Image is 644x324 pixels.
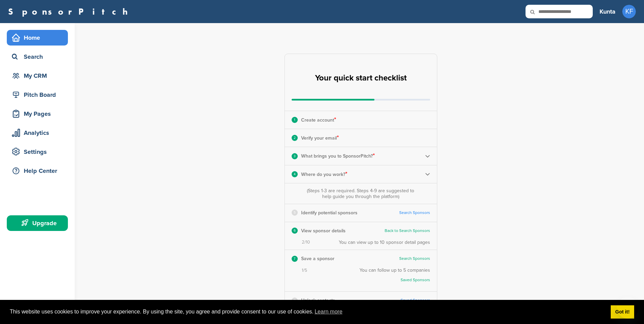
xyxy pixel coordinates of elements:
a: dismiss cookie message [611,305,634,319]
span: 1/5 [302,268,307,273]
div: Search [10,51,68,63]
h2: Your quick start checklist [315,71,407,86]
a: Help Center [7,163,68,179]
img: Checklist arrow 2 [425,154,430,159]
div: You can view up to 10 sponsor detail pages [339,239,430,245]
a: Search Sponsors [399,256,430,261]
div: Analytics [10,127,68,139]
a: Search Sponsors [399,210,430,215]
span: KF [622,5,636,18]
div: (Steps 1-3 are required. Steps 4-9 are suggested to help guide you through the platform) [305,188,416,199]
p: What brings you to SponsorPitch? [301,151,375,160]
p: Unlock contacts [301,296,335,305]
h3: Kunta [600,7,615,16]
span: This website uses cookies to improve your experience. By using the site, you agree and provide co... [10,307,605,317]
p: Save a sponsor [301,254,334,263]
div: My Pages [10,108,68,120]
div: 4 [292,171,298,177]
div: Home [10,32,68,44]
div: My CRM [10,70,68,82]
div: Settings [10,146,68,158]
a: Kunta [600,4,615,19]
a: Analytics [7,125,68,141]
a: Saved Sponsors [401,298,430,303]
a: Upgrade [7,215,68,231]
div: 7 [292,256,298,262]
div: Pitch Board [10,89,68,101]
div: 2 [292,135,298,141]
a: Saved Sponsors [366,277,430,283]
a: Search [7,49,68,65]
div: You can follow up to 5 companies [360,267,430,287]
div: Help Center [10,165,68,177]
p: Where do you work? [301,170,347,179]
a: My CRM [7,68,68,84]
a: SponsorPitch [8,7,132,16]
a: Pitch Board [7,87,68,103]
span: 2/10 [302,239,310,245]
div: 1 [292,117,298,123]
p: Verify your email [301,133,339,142]
a: Back to Search Sponsors [385,228,430,233]
div: 8 [292,298,298,304]
a: learn more about cookies [314,307,344,317]
a: Home [7,30,68,46]
iframe: Button to launch messaging window [617,297,639,319]
div: Upgrade [10,217,68,229]
a: My Pages [7,106,68,122]
div: 6 [292,228,298,234]
img: Checklist arrow 2 [425,172,430,177]
div: 3 [292,153,298,159]
div: 5 [292,210,298,216]
p: Identify potential sponsors [301,209,357,217]
a: Settings [7,144,68,160]
p: Create account [301,115,336,124]
p: View sponsor details [301,227,346,235]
